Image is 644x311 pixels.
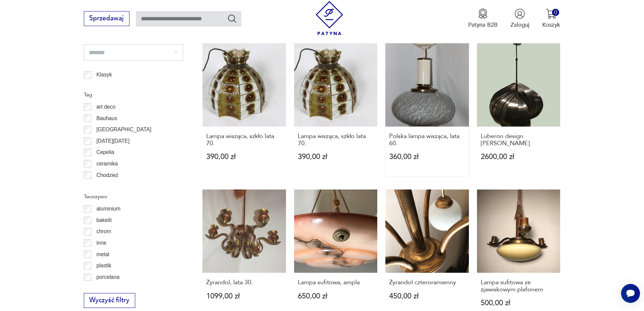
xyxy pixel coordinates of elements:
p: Zaloguj [510,21,529,29]
p: chrom [96,227,111,236]
p: 1099,00 zł [206,293,282,300]
p: [DATE][DATE] [96,137,129,146]
img: Ikona medalu [478,8,488,19]
p: Tag [84,90,183,99]
button: Zaloguj [510,8,529,29]
p: porcelit [96,284,113,293]
h3: Luberon design [PERSON_NAME] [481,133,557,147]
a: Sprzedawaj [84,16,129,22]
h3: Lampa sufitowa, ampla [298,279,374,286]
p: Bauhaus [96,114,117,123]
p: Patyna B2B [468,21,498,29]
h3: Lampa wisząca, szkło lata 70. [298,133,374,147]
p: Ćmielów [96,182,117,191]
a: Polska lampa wisząca, lata 60.Polska lampa wisząca, lata 60.360,00 zł [385,43,469,177]
p: 2600,00 zł [481,153,557,160]
p: 390,00 zł [206,153,282,160]
h3: Lampa wisząca, szkło lata 70. [206,133,282,147]
p: 360,00 zł [389,153,465,160]
p: [GEOGRAPHIC_DATA] [96,125,151,134]
p: porcelana [96,273,120,282]
p: 500,00 zł [481,299,557,307]
h3: Żyrandol, lata 30. [206,279,282,286]
p: metal [96,250,109,259]
p: Tworzywo [84,192,183,201]
button: Sprzedawaj [84,11,129,26]
a: Luberon design Henri MathieuLuberon design [PERSON_NAME]2600,00 zł [477,43,560,177]
p: aluminium [96,204,120,213]
p: plastik [96,261,111,270]
iframe: Smartsupp widget button [621,284,640,303]
a: Lampa wisząca, szkło lata 70.Lampa wisząca, szkło lata 70.390,00 zł [294,43,378,177]
p: Koszyk [542,21,560,29]
p: Cepelia [96,148,114,157]
p: 650,00 zł [298,293,374,300]
img: Patyna - sklep z meblami i dekoracjami vintage [312,1,347,35]
p: Klasyk [96,70,112,79]
p: Chodzież [96,171,118,180]
p: 390,00 zł [298,153,374,160]
img: Ikonka użytkownika [515,8,525,19]
button: 0Koszyk [542,8,560,29]
h3: Lampa sufitowa ze zjawiskowym plafonem [481,279,557,293]
a: Ikona medaluPatyna B2B [468,8,498,29]
button: Szukaj [227,14,237,23]
button: Patyna B2B [468,8,498,29]
div: 0 [552,9,559,16]
img: Ikona koszyka [546,8,556,19]
p: art deco [96,103,115,111]
h3: Żyrandol czteroramienny [389,279,465,286]
a: Lampa wisząca, szkło lata 70.Lampa wisząca, szkło lata 70.390,00 zł [202,43,286,177]
p: 450,00 zł [389,293,465,300]
p: inne [96,239,106,247]
p: ceramika [96,159,118,168]
h3: Polska lampa wisząca, lata 60. [389,133,465,147]
p: bakelit [96,216,112,225]
button: Wyczyść filtry [84,293,135,308]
